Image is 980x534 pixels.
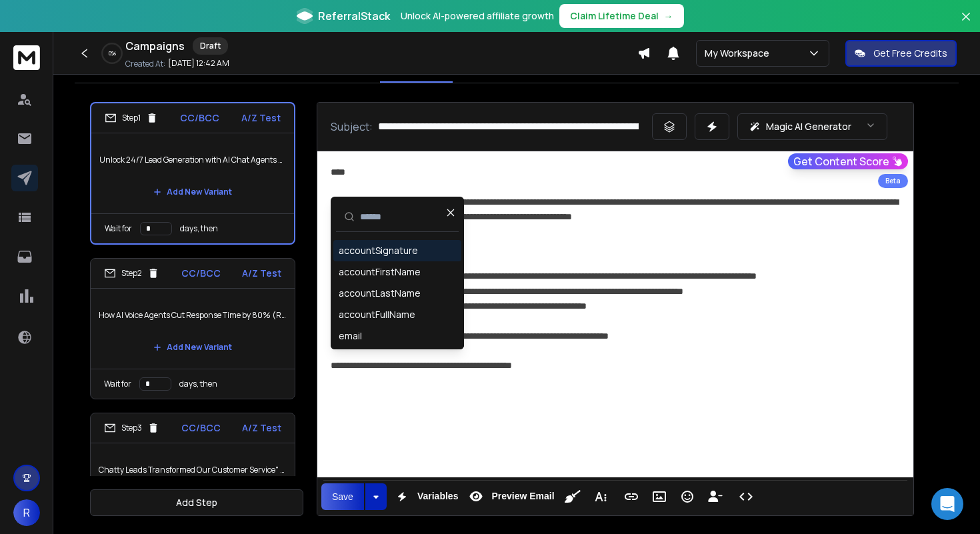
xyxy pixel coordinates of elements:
div: accountFirstName [339,265,421,279]
div: email [339,329,362,343]
span: → [664,9,673,23]
button: R [13,499,40,526]
li: Step2CC/BCCA/Z TestHow AI Voice Agents Cut Response Time by 80% (Real Example Inside)Add New Vari... [90,258,295,399]
button: Add New Variant [143,179,243,205]
button: Add Step [90,489,303,516]
p: Subject: [331,119,373,135]
p: A/Z Test [242,421,281,435]
p: Get Free Credits [873,47,947,60]
button: Close banner [957,8,975,40]
button: Add New Variant [143,334,243,361]
button: Get Content Score [788,153,908,169]
button: Variables [389,483,461,510]
p: days, then [180,223,218,234]
div: accountFullName [339,308,415,321]
p: My Workspace [705,47,775,60]
p: Chatty Leads Transformed Our Customer Service" – See What Clients Say [99,451,287,489]
p: CC/BCC [181,267,221,280]
div: Step 1 [105,112,158,124]
p: CC/BCC [181,421,221,435]
button: Clean HTML [560,483,585,510]
li: Step1CC/BCCA/Z TestUnlock 24/7 Lead Generation with AI Chat Agents – No Extra Staff NeededAdd New... [90,102,295,245]
button: Save [321,483,364,510]
p: CC/BCC [180,111,219,125]
div: Step 2 [104,267,159,279]
div: Open Intercom Messenger [931,488,963,520]
p: Wait for [105,223,132,234]
p: [DATE] 12:42 AM [168,58,229,69]
p: 0 % [109,49,116,57]
div: accountSignature [339,244,418,257]
button: Magic AI Generator [737,113,887,140]
p: Magic AI Generator [766,120,851,133]
div: accountLastName [339,287,421,300]
h1: Campaigns [125,38,185,54]
div: Beta [878,174,908,188]
button: Insert Unsubscribe Link [703,483,728,510]
button: Insert Link (⌘K) [619,483,644,510]
p: days, then [179,379,217,389]
span: ReferralStack [318,8,390,24]
div: Step 3 [104,422,159,434]
p: How AI Voice Agents Cut Response Time by 80% (Real Example Inside) [99,297,287,334]
span: Preview Email [489,491,557,502]
p: Wait for [104,379,131,389]
span: Variables [415,491,461,502]
button: Emoticons [675,483,700,510]
button: Claim Lifetime Deal→ [559,4,684,28]
button: Get Free Credits [845,40,957,67]
p: Unlock AI-powered affiliate growth [401,9,554,23]
p: A/Z Test [241,111,281,125]
button: More Text [588,483,613,510]
p: Created At: [125,59,165,69]
p: A/Z Test [242,267,281,280]
button: Insert Image (⌘P) [647,483,672,510]
button: Preview Email [463,483,557,510]
p: Unlock 24/7 Lead Generation with AI Chat Agents – No Extra Staff Needed [99,141,286,179]
div: Draft [193,37,228,55]
button: Code View [733,483,759,510]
